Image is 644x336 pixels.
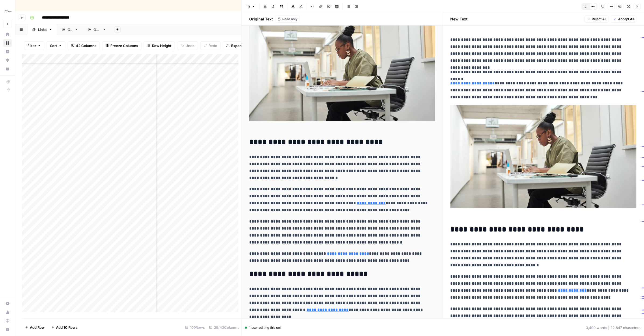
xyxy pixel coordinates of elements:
[223,41,254,50] button: Export CSV
[102,41,142,50] button: Freeze Columns
[200,41,221,50] button: Redo
[209,43,217,48] span: Redo
[3,299,12,308] a: Settings
[177,41,198,50] button: Undo
[185,43,195,48] span: Undo
[231,43,250,48] span: Export CSV
[3,4,12,18] button: Workspace: LegalZoom
[56,325,78,330] span: Add 10 Rows
[3,308,12,317] a: Usage
[48,323,81,332] button: Add 10 Rows
[22,323,48,332] button: Add Row
[282,17,297,22] span: Read only
[451,16,468,22] h2: New Text
[207,323,241,332] div: 29/42 Columns
[110,43,138,48] span: Freeze Columns
[3,317,12,325] a: Learning Hub
[245,325,281,330] div: 1 user editing this cell
[57,24,83,35] a: QA
[27,43,36,48] span: Filter
[27,24,57,35] a: Links
[144,41,175,50] button: Row Height
[152,43,171,48] span: Row Height
[68,41,100,50] button: 42 Columns
[47,41,65,50] button: Sort
[3,47,12,56] a: Insights
[38,27,47,32] div: Links
[68,27,72,32] div: QA
[3,39,12,47] a: Browse
[3,30,12,39] a: Home
[24,41,44,50] button: Filter
[3,325,12,334] button: Help + Support
[3,56,12,65] a: Opportunities
[30,325,45,330] span: Add Row
[83,24,111,35] a: QA2
[3,65,12,73] a: Your Data
[586,325,641,330] div: 3,490 words | 22,847 characters
[618,17,634,22] span: Accept All
[76,43,96,48] span: 42 Columns
[246,16,273,22] h2: Original Text
[50,43,57,48] span: Sort
[611,16,636,23] button: Accept All
[3,6,13,16] img: LegalZoom Logo
[93,27,100,32] div: QA2
[183,323,207,332] div: 100 Rows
